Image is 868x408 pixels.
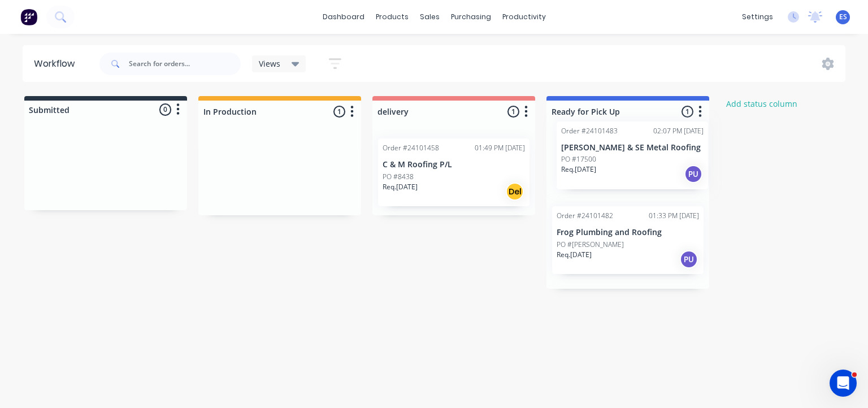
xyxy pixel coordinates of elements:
[721,96,804,111] button: Add status column
[34,57,80,71] div: Workflow
[497,8,552,25] div: productivity
[736,8,779,25] div: settings
[129,53,241,75] input: Search for orders...
[839,12,847,22] span: ES
[333,106,345,118] span: 1
[377,106,489,118] input: Enter column name…
[20,8,37,25] img: Factory
[370,8,414,25] div: products
[682,106,693,118] span: 1
[445,8,497,25] div: purchasing
[159,103,171,115] span: 0
[507,106,519,118] span: 1
[27,104,70,116] div: Submitted
[203,106,315,118] input: Enter column name…
[259,58,280,70] span: Views
[552,106,663,118] input: Enter column name…
[830,370,857,397] iframe: Intercom live chat
[414,8,445,25] div: sales
[317,8,370,25] a: dashboard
